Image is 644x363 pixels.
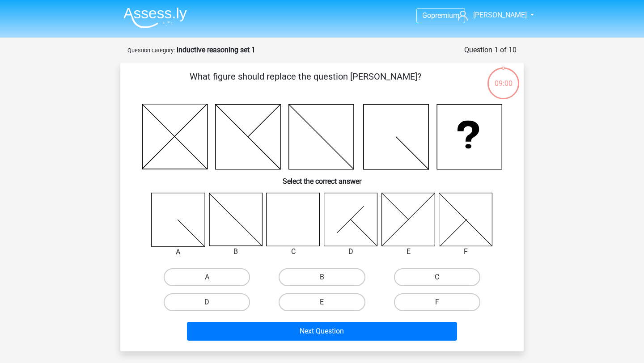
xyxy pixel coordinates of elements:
[487,67,520,89] div: 09:00
[394,293,480,311] label: F
[135,70,476,97] p: What figure should replace the question [PERSON_NAME]?
[422,11,431,20] span: Go
[432,246,500,257] div: F
[177,46,255,54] strong: inductive reasoning set 1
[164,293,250,311] label: D
[317,246,385,257] div: D
[431,11,459,20] span: premium
[127,47,175,54] small: Question category:
[164,268,250,286] label: A
[123,7,187,28] img: Assessly
[144,247,212,257] div: A
[375,246,442,257] div: E
[417,9,465,21] a: Gopremium
[454,10,528,21] a: [PERSON_NAME]
[394,268,480,286] label: C
[187,322,458,341] button: Next Question
[202,246,270,257] div: B
[135,170,509,186] h6: Select the correct answer
[259,246,327,257] div: C
[279,268,365,286] label: B
[464,45,517,55] div: Question 1 of 10
[473,11,527,19] span: [PERSON_NAME]
[279,293,365,311] label: E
